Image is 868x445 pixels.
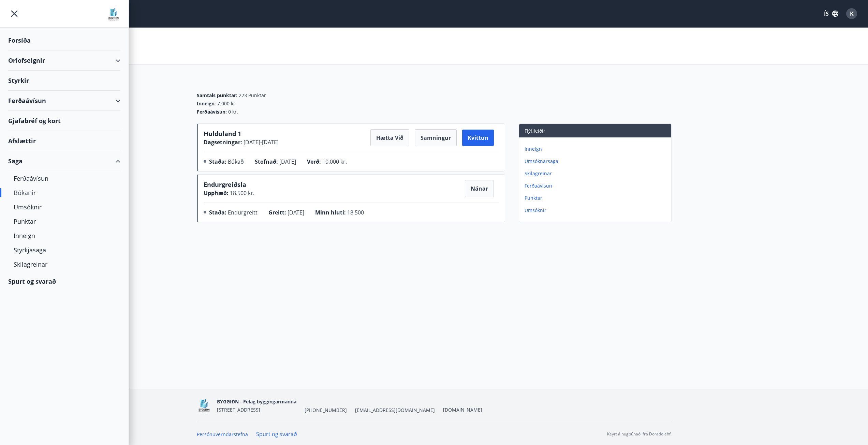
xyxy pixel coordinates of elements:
div: Ferðaávísun [8,91,120,111]
span: Hulduland 1 [204,130,241,138]
div: Afslættir [8,131,120,151]
span: Samtals punktar : [197,92,237,99]
p: Skilagreinar [525,170,668,177]
div: Spurt og svarað [8,271,120,291]
div: Skilagreinar [14,257,115,271]
div: Bókanir [14,186,115,200]
span: 18.500 kr. [229,189,254,197]
span: [DATE] - [DATE] [242,138,279,146]
p: Ferðaávísun [525,182,668,189]
span: 0 kr. [228,108,238,115]
span: Staða : [209,209,226,216]
img: BKlGVmlTW1Qrz68WFGMFQUcXHWdQd7yePWMkvn3i.png [197,398,211,413]
button: menu [8,8,20,20]
div: Punktar [14,214,115,228]
span: Endurgreiðsla [204,180,246,191]
p: Umsóknarsaga [525,158,668,165]
span: [DATE] [288,209,304,216]
div: Styrkir [8,71,120,91]
span: BYGGIÐN - Félag byggingarmanna [217,398,296,405]
div: Orlofseignir [8,50,120,71]
a: [DOMAIN_NAME] [443,406,482,413]
div: Styrkjasaga [14,243,115,257]
span: Dagsetningar : [204,138,242,146]
span: Greitt : [268,209,286,216]
span: Ferðaávísun : [197,108,227,115]
span: Endurgreitt [228,209,258,216]
span: 10.000 kr. [322,158,347,165]
span: Upphæð : [204,189,229,197]
div: Ferðaávísun [14,171,115,186]
img: union_logo [107,8,120,21]
div: Saga [8,151,120,171]
span: Verð : [307,158,321,165]
p: Inneign [525,146,668,152]
span: [DATE] [279,158,296,165]
span: Flýtileiðir [525,128,545,134]
button: K [843,5,860,22]
span: K [850,10,854,17]
span: 7.000 kr. [217,100,237,107]
span: Staða : [209,158,226,165]
span: 18.500 [347,209,364,216]
span: Stofnað : [255,158,278,165]
button: Nánar [465,180,494,197]
span: Minn hluti : [315,209,346,216]
p: Umsóknir [525,207,668,214]
button: ÍS [820,8,842,20]
div: Inneign [14,228,115,243]
a: Spurt og svarað [256,430,297,438]
div: Forsíða [8,30,120,50]
button: Hætta við [370,129,409,146]
span: [STREET_ADDRESS] [217,406,260,413]
button: Samningur [415,129,457,146]
button: Kvittun [462,130,494,146]
span: [EMAIL_ADDRESS][DOMAIN_NAME] [355,407,435,414]
p: Keyrt á hugbúnaði frá Dorado ehf. [607,431,672,437]
span: 223 Punktar [239,92,266,99]
span: Bókað [228,158,244,165]
div: Umsóknir [14,200,115,214]
span: [PHONE_NUMBER] [305,407,347,414]
span: Inneign : [197,100,216,107]
a: Persónuverndarstefna [197,431,248,437]
p: Punktar [525,195,668,202]
div: Gjafabréf og kort [8,111,120,131]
